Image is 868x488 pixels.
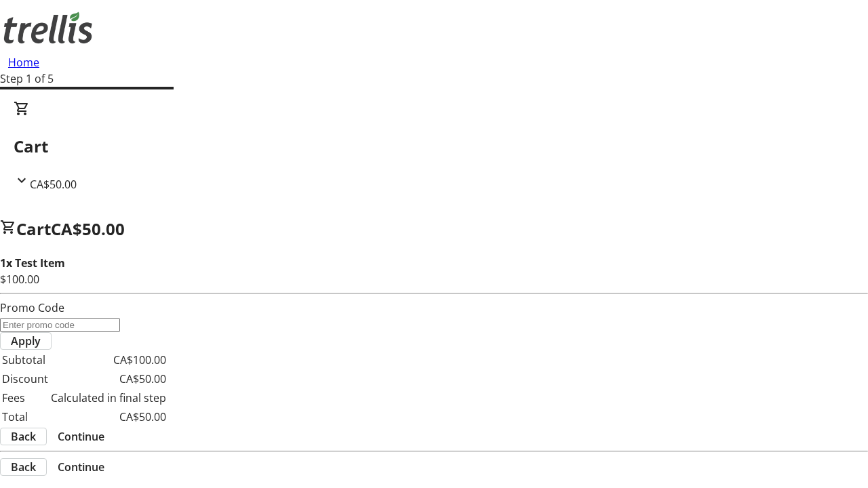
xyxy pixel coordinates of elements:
button: Continue [47,459,115,475]
span: CA$50.00 [51,218,125,240]
span: CA$50.00 [30,177,77,192]
td: Discount [1,370,49,388]
span: Cart [16,218,51,240]
button: Continue [47,428,115,445]
td: Calculated in final step [50,389,167,407]
h2: Cart [14,134,854,159]
td: CA$50.00 [50,370,167,388]
span: Back [11,459,36,475]
td: Subtotal [1,351,49,369]
span: Back [11,428,36,445]
div: CartCA$50.00 [14,100,854,192]
td: Fees [1,389,49,407]
span: Continue [58,459,104,475]
span: Continue [58,428,104,445]
td: CA$50.00 [50,408,167,426]
td: CA$100.00 [50,351,167,369]
td: Total [1,408,49,426]
span: Apply [11,333,41,349]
